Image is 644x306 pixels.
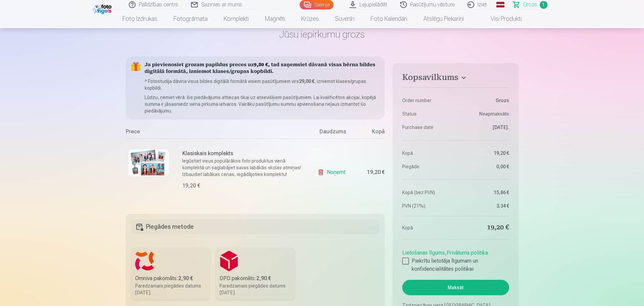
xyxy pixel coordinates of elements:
dd: 19,20 € [459,223,509,232]
a: Visi produkti [472,9,530,28]
p: * Fotostudija dāvina visus bildes digitālā formātā visiem pasūtījumiem virs , izniemot klases/gru... [145,78,380,91]
a: Magnēti [257,9,293,28]
label: Piekrītu lietotāja līgumam un konfidencialitātes politikai [402,257,509,273]
a: Komplekti [216,9,257,28]
a: Foto kalendāri [363,9,415,28]
dt: Purchase date [402,124,452,131]
div: Paredzamais piegādes datums [DATE]. [135,282,206,296]
span: Neapmaksāts [479,111,509,117]
dd: 0,00 € [459,163,509,170]
h5: Piegādes metode [131,219,380,234]
div: Kopā [358,128,385,138]
b: 9,80 € [254,62,268,68]
a: Privātuma politika [447,250,488,256]
a: Suvenīri [327,9,363,28]
div: Omniva pakomāts : [135,274,206,282]
a: Foto izdrukas [114,9,165,28]
dt: Status [402,111,452,117]
b: 2,90 € [178,275,193,281]
div: Paredzamais piegādes datums [DATE]. [220,282,291,296]
dd: Grozs [459,97,509,104]
div: 19,20 € [182,182,200,190]
dd: 19,20 € [459,150,509,157]
div: DPD pakomāts : [220,274,291,282]
a: Lietošanas līgums [402,250,445,256]
img: Klasiskais komplekts [128,149,169,176]
div: Prece [126,128,308,138]
div: 19,20 € [367,170,385,174]
b: 2,90 € [256,275,271,281]
button: Kopsavilkums [402,73,509,85]
h6: Klasiskais komplekts [182,149,304,158]
p: Iegūstiet visus populārākos foto produktus vienā komplektā un saglabājiet savas labākās skolas at... [182,158,304,178]
span: 1 [540,1,547,9]
img: /fa1 [93,3,113,14]
span: Grozs [523,1,537,9]
a: Krūzes [293,9,327,28]
p: Lūdzu, ņemiet vērā: šis piedāvājums attiecas tikai uz atsevišķiem pasūtījumiem. Lai kvalificētos ... [145,94,380,114]
dt: Kopā [402,150,452,157]
dd: 3,34 € [459,203,509,209]
dt: Order number [402,97,452,104]
a: Atslēgu piekariņi [415,9,472,28]
dd: 15,86 € [459,189,509,196]
dt: Kopā [402,223,452,232]
a: Noņemt [317,166,348,179]
dd: [DATE]. [459,124,509,131]
div: , [402,246,509,273]
div: Daudzums [307,128,358,138]
a: Fotogrāmata [165,9,216,28]
h5: Ja pievienosiet grozam papildus preces uz , tad saņemsiet dāvanā visas bērna bildes digitālā form... [145,62,380,75]
dt: Kopā (bez PVN) [402,189,452,196]
h1: Jūsu iepirkumu grozs [126,28,519,40]
dt: Piegāde [402,163,452,170]
dt: PVN (21%) [402,203,452,209]
b: 29,00 € [299,79,314,84]
button: Maksāt [402,280,509,295]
